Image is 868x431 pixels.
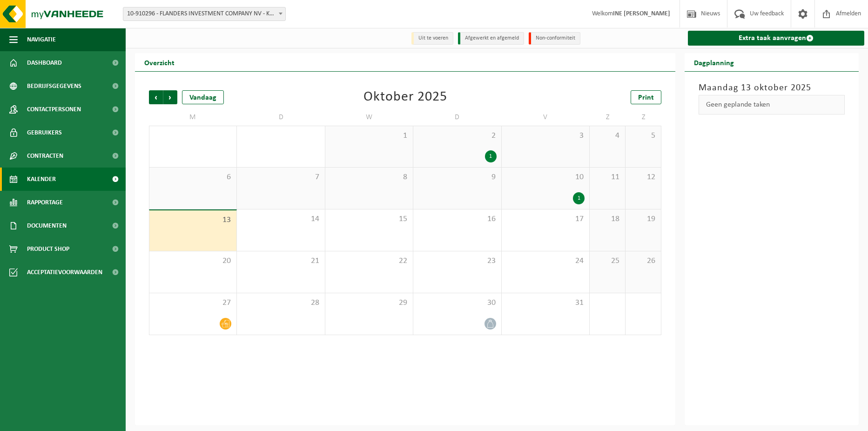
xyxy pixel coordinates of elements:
span: 20 [154,256,232,266]
span: 16 [418,214,496,224]
td: W [325,109,413,126]
h2: Overzicht [135,53,184,71]
td: M [149,109,237,126]
span: Gebruikers [27,121,62,144]
div: Vandaag [182,90,224,104]
span: 15 [330,214,408,224]
strong: INE [PERSON_NAME] [613,10,670,17]
span: 14 [242,214,320,224]
span: 11 [594,172,620,182]
span: 1 [330,131,408,141]
td: D [237,109,325,126]
span: 31 [506,298,585,308]
span: 17 [506,214,585,224]
span: 12 [630,172,656,182]
span: 13 [154,215,232,225]
td: D [413,109,501,126]
span: 9 [418,172,496,182]
span: Documenten [27,214,67,237]
li: Uit te voeren [411,32,453,45]
span: 23 [418,256,496,266]
a: Print [631,90,661,104]
span: 10 [506,172,585,182]
span: Rapportage [27,191,63,214]
span: 28 [242,298,320,308]
span: 10-910296 - FLANDERS INVESTMENT COMPANY NV - KERKSKEN [123,7,285,20]
span: Bedrijfsgegevens [27,74,81,98]
span: 29 [330,298,408,308]
div: 1 [573,192,585,204]
td: V [502,109,590,126]
h3: Maandag 13 oktober 2025 [699,81,845,95]
span: 27 [154,298,232,308]
span: 25 [594,256,620,266]
div: Geen geplande taken [699,95,845,114]
span: 2 [418,131,496,141]
span: 7 [242,172,320,182]
span: Print [638,94,654,101]
span: Kalender [27,168,56,191]
span: Product Shop [27,237,69,261]
span: Contactpersonen [27,98,81,121]
span: Navigatie [27,28,56,51]
span: 18 [594,214,620,224]
span: Dashboard [27,51,62,74]
div: 1 [485,150,497,162]
span: 10-910296 - FLANDERS INVESTMENT COMPANY NV - KERKSKEN [123,7,286,21]
span: 22 [330,256,408,266]
span: Volgende [163,90,177,104]
span: 3 [506,131,585,141]
span: 8 [330,172,408,182]
li: Afgewerkt en afgemeld [458,32,524,45]
div: Oktober 2025 [363,90,447,104]
h2: Dagplanning [685,53,743,71]
span: 4 [594,131,620,141]
span: 30 [418,298,496,308]
span: 19 [630,214,656,224]
span: 6 [154,172,232,182]
td: Z [626,109,661,126]
span: Contracten [27,144,63,168]
span: 5 [630,131,656,141]
li: Non-conformiteit [529,32,580,45]
span: Vorige [149,90,163,104]
span: 21 [242,256,320,266]
td: Z [590,109,626,126]
span: 26 [630,256,656,266]
span: Acceptatievoorwaarden [27,261,102,284]
span: 24 [506,256,585,266]
a: Extra taak aanvragen [688,31,864,46]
